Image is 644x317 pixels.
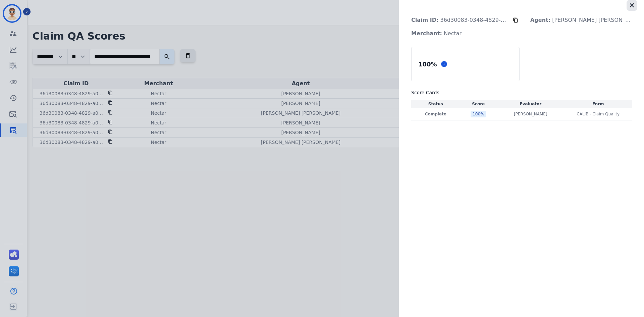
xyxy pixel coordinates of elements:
div: 100 % [417,58,438,70]
strong: Claim ID: [411,17,438,23]
th: Evaluator [497,100,564,108]
span: CALIB - Claim Quality [577,111,620,117]
p: [PERSON_NAME] [PERSON_NAME] [525,13,637,27]
p: [PERSON_NAME] [514,111,547,117]
div: 100 % [471,111,486,117]
th: Form [565,100,632,108]
strong: Agent: [530,17,550,23]
strong: Merchant: [411,30,442,37]
p: Nectar [406,27,467,40]
p: Complete [413,111,459,117]
h3: Score Cards [411,89,632,96]
p: 36d30083-0348-4829-a033-6e30a34d7952 [406,13,513,27]
th: Status [411,100,460,108]
th: Score [460,100,497,108]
